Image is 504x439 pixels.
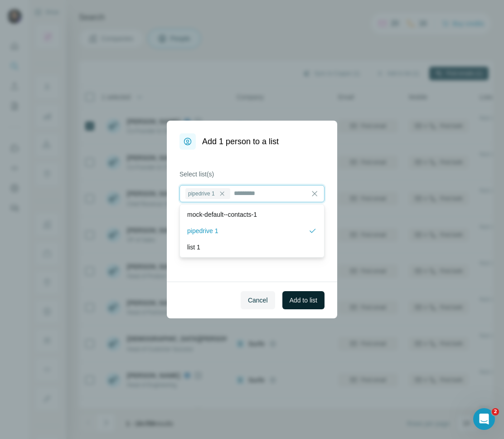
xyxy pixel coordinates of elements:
span: Cancel [248,296,268,305]
span: 2 [492,408,499,415]
span: Add to list [290,296,317,305]
label: Select list(s) [179,170,325,179]
div: pipedrive 1 [185,188,230,199]
p: mock-default--contacts-1 [187,210,257,219]
iframe: Intercom live chat [473,408,495,430]
button: Add to list [282,291,325,309]
button: Cancel [241,291,275,309]
p: list 1 [187,243,200,252]
h1: Add 1 person to a list [202,135,279,148]
p: pipedrive 1 [187,226,218,235]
